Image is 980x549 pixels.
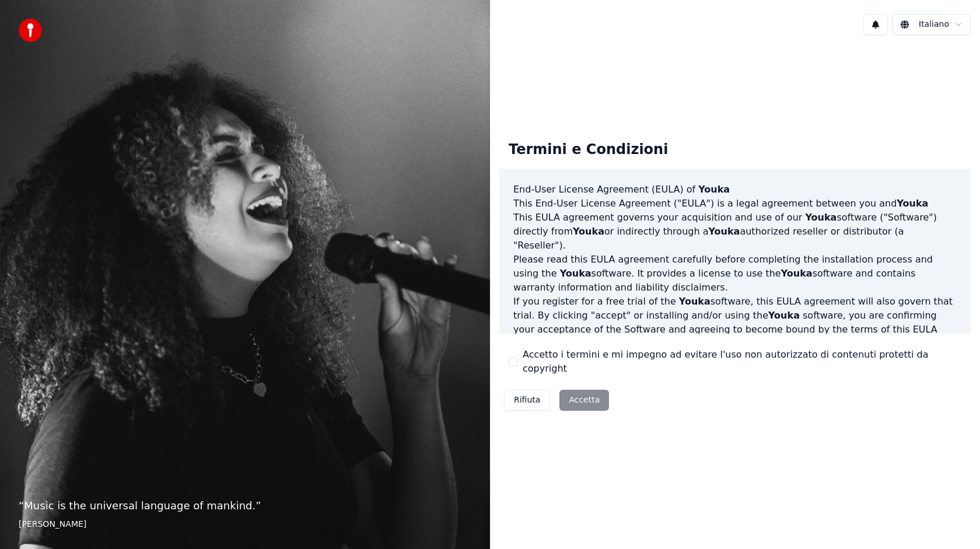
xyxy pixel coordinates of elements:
[768,310,800,321] span: Youka
[708,226,740,237] span: Youka
[513,253,957,295] p: Please read this EULA agreement carefully before completing the installation process and using th...
[679,296,710,307] span: Youka
[781,268,813,279] span: Youka
[504,390,550,411] button: Rifiuta
[19,519,471,530] footer: [PERSON_NAME]
[560,268,591,279] span: Youka
[573,226,604,237] span: Youka
[897,198,928,209] span: Youka
[523,348,961,376] label: Accetto i termini e mi impegno ad evitare l'uso non autorizzato di contenuti protetti da copyright
[19,498,471,514] p: “ Music is the universal language of mankind. ”
[698,184,730,195] span: Youka
[513,183,957,197] h3: End-User License Agreement (EULA) of
[19,19,42,42] img: youka
[513,211,957,253] p: This EULA agreement governs your acquisition and use of our software ("Software") directly from o...
[513,197,957,211] p: This End-User License Agreement ("EULA") is a legal agreement between you and
[499,131,677,169] div: Termini e Condizioni
[805,212,836,223] span: Youka
[513,295,957,351] p: If you register for a free trial of the software, this EULA agreement will also govern that trial...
